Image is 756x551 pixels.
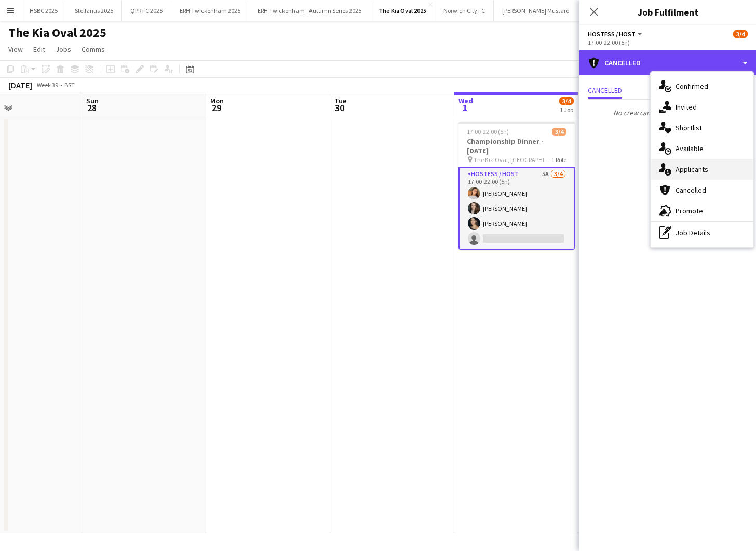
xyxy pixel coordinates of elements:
span: Jobs [56,45,71,54]
button: The Kia Oval 2025 [370,1,435,21]
span: 17:00-22:00 (5h) [467,128,509,136]
span: 3/4 [559,97,574,105]
span: 29 [209,102,224,114]
h3: Job Fulfilment [579,5,756,19]
app-job-card: 17:00-22:00 (5h)3/4Championship Dinner - [DATE] The Kia Oval, [GEOGRAPHIC_DATA], [GEOGRAPHIC_DATA... [458,122,575,250]
span: Cancelled [676,185,706,195]
button: HSBC 2025 [21,1,66,21]
span: 1 Role [551,156,566,164]
button: ERH Twickenham 2025 [171,1,249,21]
button: Hostess / Host [588,30,644,38]
button: [PERSON_NAME] Mustard [494,1,578,21]
a: Edit [29,43,49,56]
span: Invited [676,102,697,112]
span: 30 [333,102,346,114]
span: Promote [676,206,703,216]
h1: The Kia Oval 2025 [8,25,106,41]
span: Available [676,144,704,153]
span: Wed [458,96,473,105]
div: [DATE] [8,80,32,90]
span: 1 [457,102,473,114]
a: Comms [77,43,109,56]
div: 17:00-22:00 (5h) [588,38,748,46]
span: Sun [86,96,99,105]
span: Cancelled [588,87,622,94]
p: No crew cancelled their attendance [579,104,756,122]
a: Jobs [51,43,75,56]
button: Stellantis 2025 [66,1,122,21]
span: View [8,45,23,54]
div: Job Details [651,222,753,243]
div: Cancelled [579,50,756,75]
button: QPR FC 2025 [122,1,171,21]
app-card-role: Hostess / Host5A3/417:00-22:00 (5h)[PERSON_NAME][PERSON_NAME][PERSON_NAME] [458,167,575,250]
span: Tue [334,96,346,105]
span: Edit [33,45,45,54]
span: Applicants [676,165,708,174]
div: 1 Job [560,106,573,114]
span: 28 [85,102,99,114]
a: View [4,43,27,56]
span: Week 39 [34,81,60,89]
span: Comms [82,45,105,54]
span: Hostess / Host [588,30,636,38]
span: Mon [210,96,224,105]
span: Shortlist [676,123,702,132]
div: BST [64,81,75,89]
h3: Championship Dinner - [DATE] [458,137,575,155]
span: 3/4 [733,30,748,38]
button: ERH Twickenham - Autumn Series 2025 [249,1,370,21]
span: The Kia Oval, [GEOGRAPHIC_DATA], [GEOGRAPHIC_DATA] [474,156,551,164]
button: Norwich City FC [435,1,494,21]
span: 3/4 [552,128,566,136]
span: Confirmed [676,82,708,91]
